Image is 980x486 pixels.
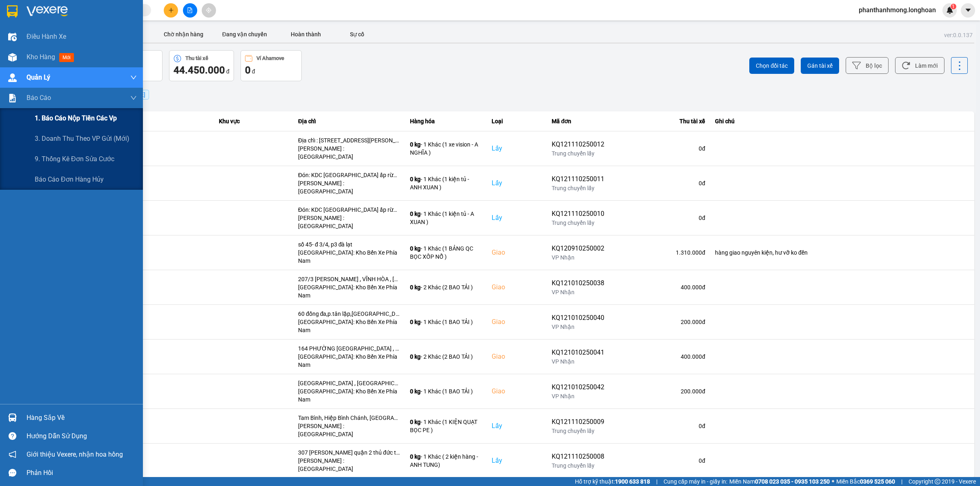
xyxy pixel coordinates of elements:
div: - 1 Khác (1 BAO TẢI ) [410,387,482,395]
div: Đón: KDC [GEOGRAPHIC_DATA] ấp rừng dầu xã [GEOGRAPHIC_DATA] [GEOGRAPHIC_DATA] [GEOGRAPHIC_DATA] T... [298,206,400,214]
div: 200.000 đ [614,318,705,326]
div: KQ121110250012 [552,140,604,149]
th: Loại [487,111,547,131]
div: 164 PHƯỜNG [GEOGRAPHIC_DATA] , [GEOGRAPHIC_DATA] , [GEOGRAPHIC_DATA] [298,344,400,353]
span: plus [168,7,174,13]
button: Gán tài xế [801,58,839,74]
span: 0 [245,64,251,76]
div: Ví Ahamove [256,55,284,61]
img: warehouse-icon [8,53,17,62]
div: [PERSON_NAME] : [GEOGRAPHIC_DATA] [298,457,400,473]
span: Cung cấp máy in - giấy in: [664,477,727,486]
button: Chọn đối tác [749,58,794,74]
div: - 2 Khác (2 BAO TẢI ) [410,353,482,361]
div: [GEOGRAPHIC_DATA] , [GEOGRAPHIC_DATA] [298,379,400,387]
span: 0 kg [410,176,421,182]
button: file-add [183,3,197,18]
div: 60 đống đa,p.tân lập,[GEOGRAPHIC_DATA] [298,310,400,318]
div: Thu tài xế [614,116,705,126]
span: down [130,74,137,81]
th: Địa chỉ [293,111,405,131]
div: 0 đ [614,214,705,222]
strong: 1900 633 818 [615,478,650,485]
button: Làm mới [895,57,944,74]
span: Giới thiệu Vexere, nhận hoa hồng [27,449,123,459]
div: VP Nhận [552,323,604,331]
th: Ghi chú [710,111,974,131]
div: - 2 Khác (2 BAO TẢI ) [410,283,482,291]
div: - 1 Khác (1 kiện tủ - ANH XUAN ) [410,175,482,191]
div: Lấy [492,421,542,431]
th: Hàng hóa [405,111,487,131]
div: Giao [492,352,542,362]
div: Trung chuyển lấy [552,184,604,192]
span: 0 kg [410,245,421,252]
img: warehouse-icon [8,413,17,422]
button: Thu tài xế44.450.000 đ [169,50,234,81]
div: Địa chỉ : [STREET_ADDRESS][PERSON_NAME] HCM ( Honda Hoàng Việt 2 ) [298,136,400,144]
span: 0 kg [410,453,421,460]
th: Khu vực [214,111,293,131]
button: caret-down [961,3,975,18]
div: Lấy [492,456,542,466]
div: [PERSON_NAME] : [GEOGRAPHIC_DATA] [298,179,400,195]
span: mới [59,53,74,62]
span: phanthanhmong.longhoan [852,5,942,15]
div: Thu tài xế [185,55,208,61]
button: plus [164,3,178,18]
div: 0 đ [614,422,705,430]
button: Ví Ahamove0 đ [241,50,302,81]
div: - 1 Khác (1 kiện tủ - A XUAN ) [410,210,482,226]
span: Miền Bắc [836,477,895,486]
span: 0 kg [410,141,421,148]
div: VP Nhận [552,288,604,296]
div: Trung chuyển lấy [552,149,604,158]
div: Lấy [492,213,542,223]
div: KQ121010250042 [552,382,604,392]
div: [GEOGRAPHIC_DATA]: Kho Bến Xe Phía Nam [298,283,400,300]
div: Giao [492,386,542,396]
div: Phản hồi [27,467,137,479]
button: Bộ lọc [846,57,889,74]
span: 44.450.000 [174,64,225,76]
span: down [130,95,137,101]
div: Giao [492,317,542,327]
div: KQ121110250011 [552,174,604,184]
div: [PERSON_NAME] : [GEOGRAPHIC_DATA] [298,214,400,230]
span: Miền Nam [729,477,830,486]
span: message [9,469,16,477]
div: 200.000 đ [614,387,705,395]
div: Hàng sắp về [27,412,137,424]
span: Quản Lý [27,72,50,82]
span: copyright [935,479,940,484]
div: KQ121110250009 [552,417,604,427]
div: [PERSON_NAME] : [GEOGRAPHIC_DATA] [298,422,400,438]
span: Báo cáo [27,93,51,103]
div: [GEOGRAPHIC_DATA]: Kho Bến Xe Phía Nam [298,353,400,369]
div: Trung chuyển lấy [552,219,604,227]
button: Hoàn thành [275,26,336,42]
span: ⚪️ [832,480,834,483]
div: - 1 Khác (1 BẢNG QC BỌC XỐP NỔ ) [410,244,482,261]
span: 0 kg [410,211,421,217]
div: - 1 Khác ( 2 kiện hàng - ANH TUNG) [410,453,482,469]
div: - 1 Khác (1 KIỆN QUẠT BỌC PE ) [410,418,482,434]
span: question-circle [9,432,16,440]
img: solution-icon [8,94,17,102]
span: aim [206,7,212,13]
span: 0 kg [410,353,421,360]
div: Tam Bình, Hiệp Bình Chánh, [GEOGRAPHIC_DATA] [298,414,400,422]
div: 0 đ [614,144,705,153]
div: Trung chuyển lấy [552,427,604,435]
span: Chọn đối tác [756,62,788,70]
div: Hướng dẫn sử dụng [27,430,137,442]
div: 207/3 [PERSON_NAME] , VĨNH HÒA , [GEOGRAPHIC_DATA] [298,275,400,283]
div: số 45- đ 3/4, p3 đà lạt [298,240,400,249]
div: - 1 Khác (1 BAO TẢI ) [410,318,482,326]
span: | [656,477,657,486]
sup: 1 [951,4,956,9]
div: [PERSON_NAME] : [GEOGRAPHIC_DATA] [298,144,400,161]
span: notification [9,450,16,458]
div: Giao [492,248,542,257]
div: 0 đ [614,179,705,187]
